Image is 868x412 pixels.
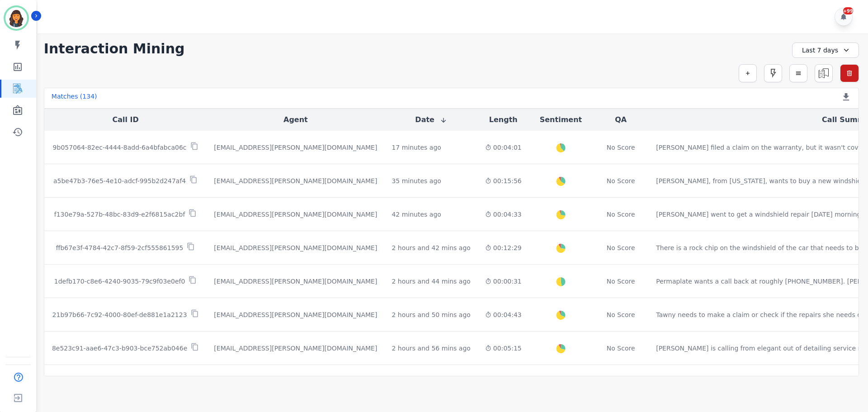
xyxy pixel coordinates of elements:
div: [EMAIL_ADDRESS][PERSON_NAME][DOMAIN_NAME] [214,176,377,185]
p: 9b057064-82ec-4444-8add-6a4bfabca06c [53,143,187,152]
p: ffb67e3f-4784-42c7-8f59-2cf555861595 [56,243,184,252]
div: [EMAIL_ADDRESS][PERSON_NAME][DOMAIN_NAME] [214,344,377,353]
div: No Score [607,176,635,185]
div: +99 [843,7,853,14]
div: 2 hours and 56 mins ago [392,344,470,353]
div: 00:04:43 [485,310,522,319]
div: 2 hours and 50 mins ago [392,310,470,319]
div: [EMAIL_ADDRESS][PERSON_NAME][DOMAIN_NAME] [214,243,377,252]
button: QA [615,114,627,125]
div: No Score [607,310,635,319]
div: 00:12:29 [485,243,522,252]
div: 00:04:01 [485,143,522,152]
button: Agent [283,114,308,125]
button: Length [489,114,518,125]
div: 17 minutes ago [392,143,441,152]
div: 2 hours and 42 mins ago [392,243,470,252]
div: 00:00:31 [485,277,522,286]
div: 00:15:56 [485,176,522,185]
p: f130e79a-527b-48bc-83d9-e2f6815ac2bf [54,210,185,219]
div: [EMAIL_ADDRESS][PERSON_NAME][DOMAIN_NAME] [214,143,377,152]
div: Matches ( 134 ) [52,92,97,104]
div: 42 minutes ago [392,210,441,219]
p: 8e523c91-aae6-47c3-b903-bce752ab046e [52,344,187,353]
button: Date [415,114,447,125]
div: 00:04:33 [485,210,522,219]
div: No Score [607,143,635,152]
button: Call ID [112,114,138,125]
div: No Score [607,277,635,286]
div: [EMAIL_ADDRESS][PERSON_NAME][DOMAIN_NAME] [214,210,377,219]
h1: Interaction Mining [44,41,185,57]
div: No Score [607,210,635,219]
img: Bordered avatar [5,7,27,29]
div: 2 hours and 44 mins ago [392,277,470,286]
div: No Score [607,243,635,252]
div: 00:05:15 [485,344,522,353]
div: [EMAIL_ADDRESS][PERSON_NAME][DOMAIN_NAME] [214,277,377,286]
div: No Score [607,344,635,353]
div: [EMAIL_ADDRESS][PERSON_NAME][DOMAIN_NAME] [214,310,377,319]
div: Last 7 days [792,43,859,58]
button: Sentiment [540,114,582,125]
p: 1defb170-c8e6-4240-9035-79c9f03e0ef0 [54,277,185,286]
p: a5be47b3-76e5-4e10-adcf-995b2d247af4 [53,176,186,185]
div: 35 minutes ago [392,176,441,185]
p: 21b97b66-7c92-4000-80ef-de881e1a2123 [52,310,187,319]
